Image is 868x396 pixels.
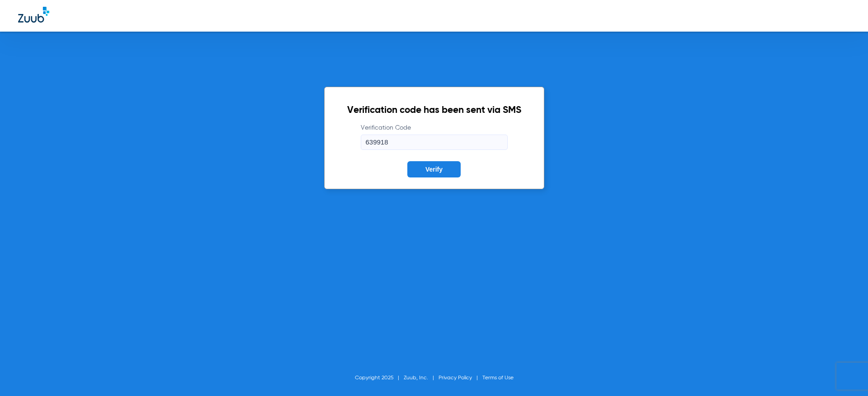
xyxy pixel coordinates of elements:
img: Zuub Logo [18,7,49,23]
span: Verify [425,166,443,173]
li: Copyright 2025 [355,373,404,382]
input: Verification Code [361,135,508,150]
button: Verify [407,161,461,177]
a: Terms of Use [482,375,514,381]
label: Verification Code [361,123,508,150]
li: Zuub, Inc. [404,373,439,382]
a: Privacy Policy [439,375,472,381]
h2: Verification code has been sent via SMS [347,106,521,115]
